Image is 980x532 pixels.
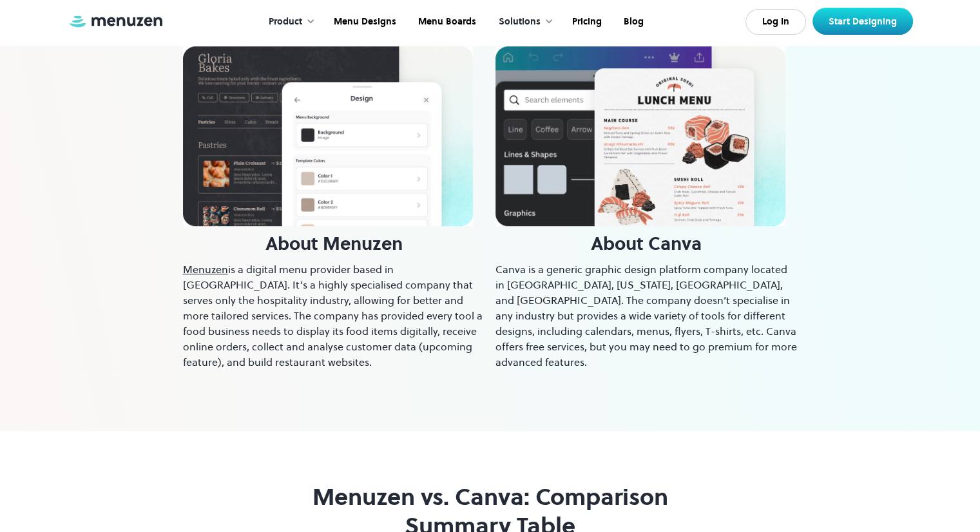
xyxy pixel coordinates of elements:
[486,2,560,42] div: Solutions
[560,2,611,42] a: Pricing
[745,9,806,35] a: Log In
[269,15,302,29] div: Product
[495,233,798,255] h1: About Canva
[183,262,228,276] a: Menuzen
[812,8,913,35] a: Start Designing
[499,15,541,29] div: Solutions
[611,2,653,42] a: Blog
[183,261,485,370] p: is a digital menu provider based in [GEOGRAPHIC_DATA]. It’s a highly specialised company that ser...
[495,261,798,370] p: Canva is a generic graphic design platform company located in [GEOGRAPHIC_DATA], [US_STATE], [GEO...
[256,2,322,42] div: Product
[183,233,485,255] h1: About Menuzen
[406,2,486,42] a: Menu Boards
[322,2,406,42] a: Menu Designs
